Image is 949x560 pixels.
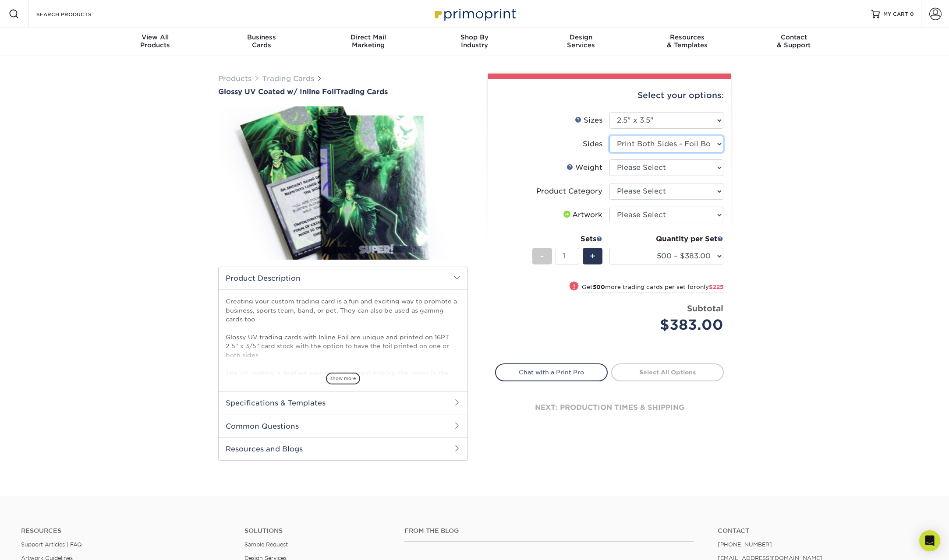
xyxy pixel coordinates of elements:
span: Direct Mail [315,33,421,41]
h2: Specifications & Templates [219,391,467,414]
span: Design [528,33,634,41]
h2: Common Questions [219,415,467,437]
div: Cards [209,33,315,49]
a: Resources& Templates [634,28,740,56]
a: Contact& Support [740,28,847,56]
div: $383.00 [616,314,723,335]
h4: Solutions [244,527,391,535]
h1: Trading Cards [218,88,468,96]
strong: 500 [593,284,605,290]
div: next: production times & shipping [495,381,724,434]
a: Sample Request [244,541,288,548]
a: Chat with a Print Pro [495,363,608,381]
span: View All [102,33,209,41]
div: Marketing [315,33,421,49]
input: SEARCH PRODUCTS..... [35,9,121,19]
span: Resources [634,33,740,41]
h4: Resources [21,527,231,535]
div: Product Category [536,186,602,197]
span: MY CART [883,11,908,18]
img: Primoprint [431,4,518,23]
div: Sizes [575,115,602,126]
a: DesignServices [528,28,634,56]
div: & Support [740,33,847,49]
h2: Resources and Blogs [219,437,467,460]
div: Open Intercom Messenger [919,530,940,551]
span: + [590,250,595,263]
span: only [696,284,723,290]
span: ! [573,282,575,291]
span: Contact [740,33,847,41]
a: View AllProducts [102,28,209,56]
span: 0 [910,11,914,17]
span: Shop By [421,33,528,41]
div: & Templates [634,33,740,49]
div: Sets [532,234,602,244]
a: Glossy UV Coated w/ Inline FoilTrading Cards [218,88,468,96]
span: Glossy UV Coated w/ Inline Foil [218,88,336,96]
span: - [540,250,544,263]
div: Weight [567,162,602,173]
span: $225 [709,284,723,290]
span: Business [209,33,315,41]
div: Select your options: [495,79,724,112]
img: Glossy UV Coated w/ Inline Foil 01 [218,97,468,269]
a: Contact [718,527,928,535]
div: Products [102,33,209,49]
span: show more [326,373,360,384]
p: Creating your custom trading card is a fun and exciting way to promote a business, sports team, b... [226,297,460,395]
strong: Subtotal [687,303,723,313]
div: Artwork [562,210,602,220]
a: Trading Cards [262,74,314,83]
a: Products [218,74,251,83]
a: Shop ByIndustry [421,28,528,56]
a: Direct MailMarketing [315,28,421,56]
small: Get more trading cards per set for [582,284,723,292]
a: Select All Options [611,363,724,381]
div: Services [528,33,634,49]
div: Quantity per Set [609,234,723,244]
a: BusinessCards [209,28,315,56]
a: [PHONE_NUMBER] [718,541,772,548]
h4: From the Blog [404,527,694,535]
h2: Product Description [219,267,467,289]
div: Industry [421,33,528,49]
div: Sides [583,139,602,149]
